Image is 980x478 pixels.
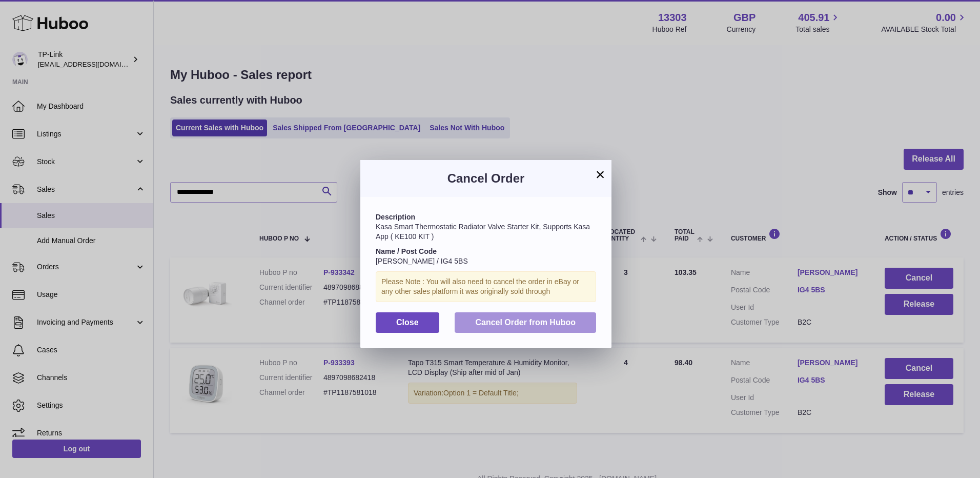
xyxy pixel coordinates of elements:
[376,223,590,241] span: Kasa Smart Thermostatic Radiator Valve Starter Kit, Supports Kasa App ( KE100 KIT )
[376,170,596,187] h3: Cancel Order
[376,257,468,265] span: [PERSON_NAME] / IG4 5BS
[376,312,439,333] button: Close
[455,312,596,333] button: Cancel Order from Huboo
[475,318,576,327] span: Cancel Order from Huboo
[376,247,437,255] strong: Name / Post Code
[396,318,419,327] span: Close
[376,213,415,221] strong: Description
[594,168,606,181] button: ×
[376,271,596,302] div: Please Note : You will also need to cancel the order in eBay or any other sales platform it was o...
